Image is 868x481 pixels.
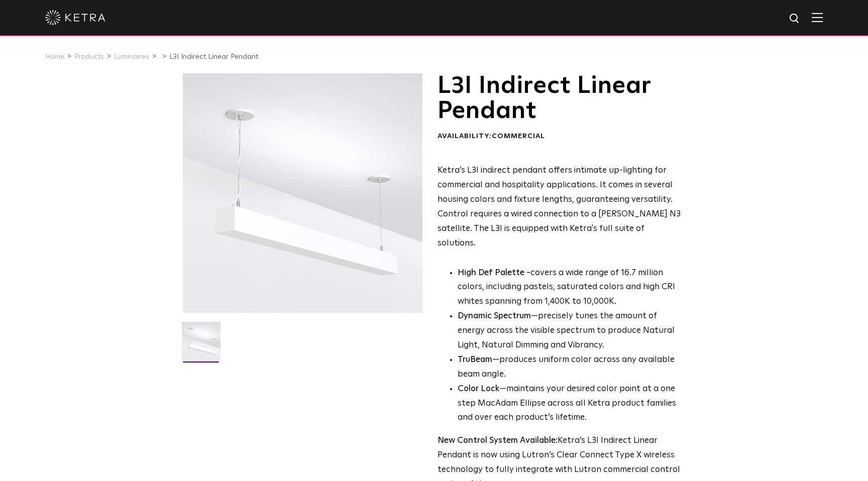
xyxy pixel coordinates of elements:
[458,309,682,353] li: —precisely tunes the amount of energy across the visible spectrum to produce Natural Light, Natur...
[458,266,682,310] p: covers a wide range of 16.7 million colors, including pastels, saturated colors and high CRI whit...
[458,385,499,393] strong: Color Lock
[438,164,682,251] p: Ketra’s L3I indirect pendant offers intimate up-lighting for commercial and hospitality applicati...
[169,53,258,60] a: L3I Indirect Linear Pendant
[45,10,105,25] img: ketra-logo-2019-white
[458,312,531,320] strong: Dynamic Spectrum
[812,13,823,22] img: Hamburger%20Nav.svg
[438,73,682,124] h1: L3I Indirect Linear Pendant
[458,382,682,426] li: —maintains your desired color point at a one step MacAdam Ellipse across all Ketra product famili...
[45,53,64,60] a: Home
[458,269,530,277] strong: High Def Palette -
[74,53,104,60] a: Products
[789,13,801,25] img: search icon
[458,355,492,364] strong: TruBeam
[182,322,221,368] img: L3I-Linear-2021-Web-Square
[438,436,558,445] strong: New Control System Available:
[492,133,545,140] span: Commercial
[114,53,149,60] a: Luminaires
[438,132,682,142] div: Availability:
[458,353,682,382] li: —produces uniform color across any available beam angle.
